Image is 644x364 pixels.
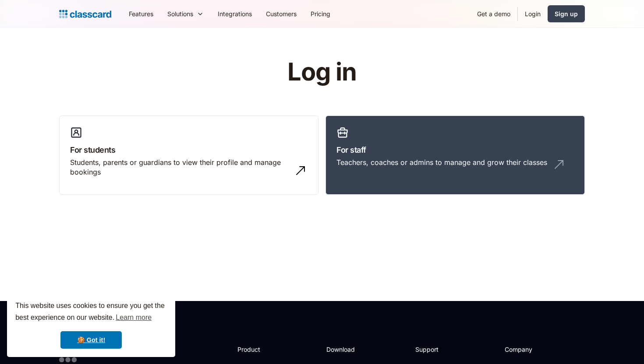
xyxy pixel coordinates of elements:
[211,4,259,24] a: Integrations
[70,144,308,156] h3: For students
[326,345,362,354] h2: Download
[470,4,517,24] a: Get a demo
[7,292,175,357] div: cookieconsent
[114,311,153,324] a: learn more about cookies
[505,345,563,354] h2: Company
[122,4,160,24] a: Features
[415,345,451,354] h2: Support
[160,4,211,24] div: Solutions
[518,4,548,24] a: Login
[60,331,122,349] a: dismiss cookie message
[259,4,304,24] a: Customers
[70,157,290,177] div: Students, parents or guardians to view their profile and manage bookings
[336,157,547,167] div: Teachers, coaches or admins to manage and grow their classes
[326,115,585,195] a: For staffTeachers, coaches or admins to manage and grow their classes
[15,301,167,324] span: This website uses cookies to ensure you get the best experience on our website.
[304,4,337,24] a: Pricing
[336,144,574,156] h3: For staff
[555,9,578,18] div: Sign up
[183,59,461,86] h1: Log in
[237,345,284,354] h2: Product
[548,5,585,22] a: Sign up
[167,9,193,18] div: Solutions
[59,8,111,20] a: home
[59,115,318,195] a: For studentsStudents, parents or guardians to view their profile and manage bookings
